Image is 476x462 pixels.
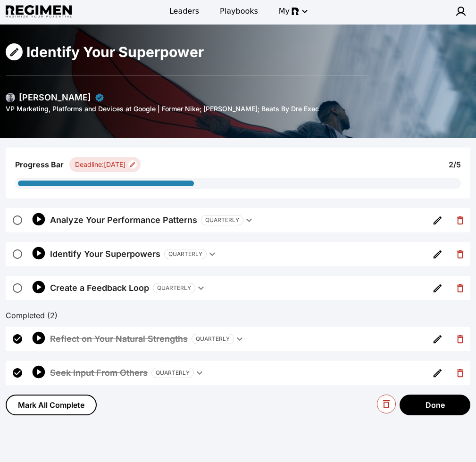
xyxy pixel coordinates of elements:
[164,3,205,20] a: Leaders
[164,249,207,259] div: QUARTERLY
[153,283,195,293] div: QUARTERLY
[400,395,470,415] button: Done
[451,280,468,297] button: Delete
[50,366,148,379] div: Seek Input From Others
[429,246,446,263] button: Edit Step
[50,361,425,385] button: Seek Input From OthersQUARTERLY
[31,330,46,346] button: Play video about Reflect on Your Natural Strengths
[50,242,425,266] button: Identify Your SuperpowersQUARTERLY
[6,5,72,18] img: Regimen logo
[451,364,468,381] button: Delete
[429,330,446,347] button: Edit Step
[50,214,197,227] div: Analyze Your Performance Patterns
[429,280,446,297] button: Edit Step
[429,364,446,381] button: Edit Step
[429,212,446,229] button: Edit Step
[455,6,467,17] img: user icon
[50,208,425,232] button: Analyze Your Performance PatternsQUARTERLY
[6,104,368,114] div: VP Marketing, Platforms and Devices at Google | Former Nike; [PERSON_NAME]; Beats By Dre Exec
[6,43,23,60] button: Edit My-Regimen
[451,212,468,229] button: Delete
[6,93,15,102] img: avatar of Daryl Butler
[6,395,97,415] button: Mark All Complete
[50,327,425,351] button: Reflect on Your Natural StrengthsQUARTERLY
[201,215,243,225] div: QUARTERLY
[169,6,199,17] span: Leaders
[151,368,194,378] div: QUARTERLY
[26,43,368,60] div: Identify Your Superpower
[69,157,141,172] button: Deadline:[DATE]
[220,6,258,17] span: Playbooks
[19,91,91,104] div: [PERSON_NAME]
[451,246,468,263] button: Delete
[273,3,312,20] button: My
[31,212,46,227] button: Play video about Analyze Your Performance Patterns
[50,276,425,300] button: Create a Feedback LoopQUARTERLY
[31,246,46,261] button: Play video about Identify Your Superpowers
[449,159,461,170] div: 2 / 5
[15,159,64,170] div: Progress Bar
[50,247,160,261] div: Identify Your Superpowers
[31,280,46,295] button: Play video about Create a Feedback Loop
[50,281,149,295] div: Create a Feedback Loop
[31,364,46,379] button: Play video about Seek Input From Others
[95,93,104,102] div: Verified partner - Daryl Butler
[214,3,264,20] a: Playbooks
[451,330,468,347] button: Delete
[192,334,234,344] div: QUARTERLY
[279,6,290,17] span: My
[75,160,125,169] div: Deadline: [DATE]
[50,332,188,346] div: Reflect on Your Natural Strengths
[6,310,470,321] div: Completed ( 2 )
